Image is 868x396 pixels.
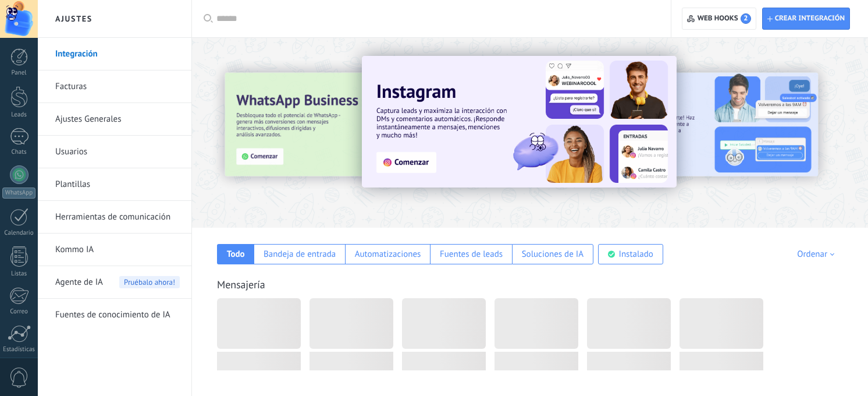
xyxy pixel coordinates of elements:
[55,234,180,266] a: Kommo IA
[38,70,191,103] li: Facturas
[55,266,103,299] span: Agente de IA
[55,136,180,168] a: Usuarios
[225,73,473,176] img: Slide 3
[55,168,180,201] a: Plantillas
[682,8,756,30] button: Web hooks2
[440,249,503,260] div: Fuentes de leads
[38,136,191,168] li: Usuarios
[2,346,36,353] div: Estadísticas
[619,249,653,260] div: Instalado
[698,13,751,24] span: Web hooks
[2,308,36,316] div: Correo
[38,299,191,331] li: Fuentes de conocimiento de IA
[119,276,180,288] span: Pruébalo ahora!
[797,249,838,260] div: Ordenar
[55,201,180,234] a: Herramientas de comunicación
[55,266,180,299] a: Agente de IA Pruébalo ahora!
[355,249,421,260] div: Automatizaciones
[741,13,751,24] span: 2
[38,168,191,201] li: Plantillas
[2,270,36,278] div: Listas
[227,249,245,260] div: Todo
[55,38,180,70] a: Integración
[775,14,845,23] span: Crear integración
[2,229,36,237] div: Calendario
[2,69,36,77] div: Panel
[38,103,191,136] li: Ajustes Generales
[38,266,191,299] li: Agente de IA
[38,234,191,266] li: Kommo IA
[762,8,850,30] button: Crear integración
[55,103,180,136] a: Ajustes Generales
[2,111,36,119] div: Leads
[217,278,265,291] a: Mensajería
[362,56,677,188] img: Slide 1
[264,249,336,260] div: Bandeja de entrada
[2,188,35,199] div: WhatsApp
[55,299,180,331] a: Fuentes de conocimiento de IA
[522,249,584,260] div: Soluciones de IA
[2,148,36,156] div: Chats
[570,73,818,176] img: Slide 2
[38,201,191,234] li: Herramientas de comunicación
[55,70,180,103] a: Facturas
[38,38,191,70] li: Integración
